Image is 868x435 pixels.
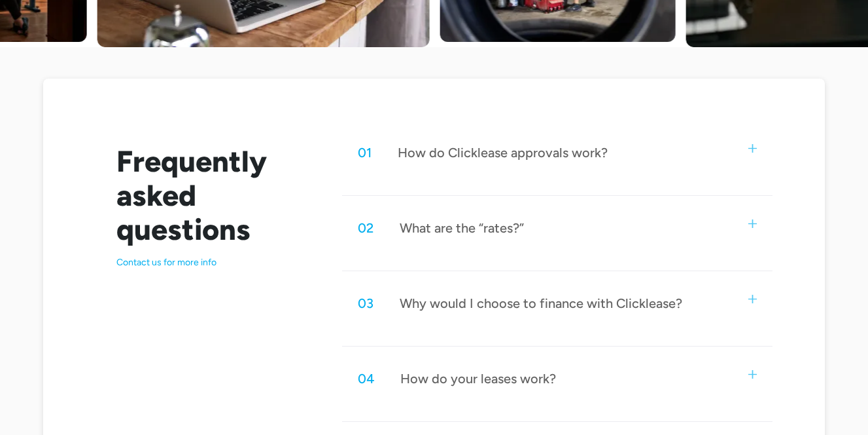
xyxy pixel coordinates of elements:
img: small plus [748,295,757,303]
div: How do your leases work? [400,370,556,387]
p: Contact us for more info [116,257,311,269]
div: What are the “rates?” [400,219,524,236]
div: 01 [358,144,372,161]
div: How do Clicklease approvals work? [398,144,608,161]
img: small plus [748,144,757,153]
img: small plus [748,219,757,228]
div: 02 [358,219,373,236]
div: 03 [358,295,373,312]
h2: Frequently asked questions [116,144,311,246]
div: 04 [358,370,374,387]
div: Why would I choose to finance with Clicklease? [400,295,682,312]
